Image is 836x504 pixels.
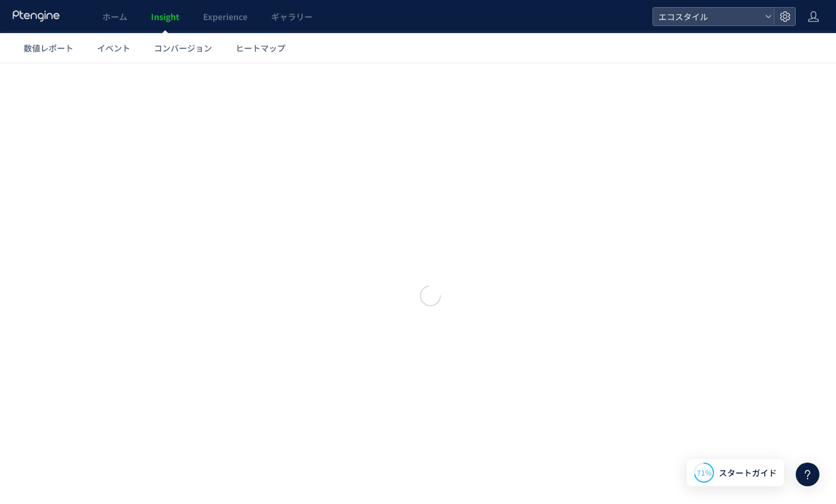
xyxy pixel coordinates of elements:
[719,467,777,479] span: スタートガイド
[151,11,179,22] span: Insight
[154,42,212,54] span: コンバージョン
[97,42,130,54] span: イベント
[24,42,73,54] span: 数値レポート
[697,467,712,477] span: 71%
[203,11,247,22] span: Experience
[271,11,313,22] span: ギャラリー
[655,8,760,25] span: エコスタイル
[236,42,285,54] span: ヒートマップ
[102,11,127,22] span: ホーム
